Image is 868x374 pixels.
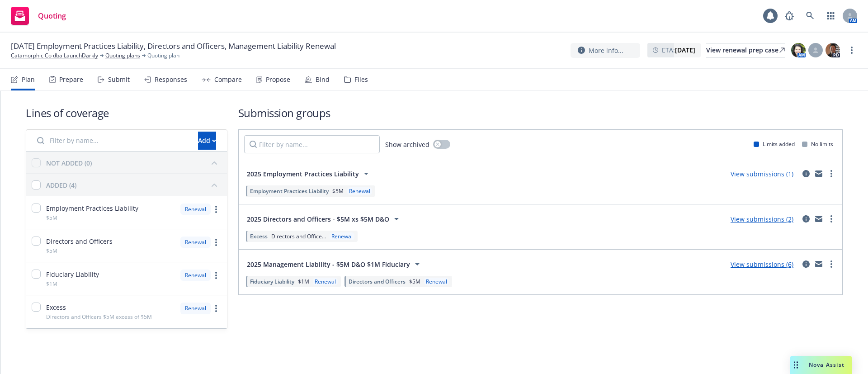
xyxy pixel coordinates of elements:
[731,170,793,178] a: View submissions (1)
[244,165,374,183] button: 2025 Employment Practices Liability
[211,303,222,314] a: more
[731,260,793,269] a: View submissions (6)
[271,232,326,240] span: Directors and Office...
[46,270,99,279] span: Fiduciary Liability
[813,168,824,179] a: mail
[180,303,211,314] div: Renewal
[589,46,623,55] span: More info...
[826,213,837,224] a: more
[826,259,837,270] a: more
[385,140,429,149] span: Show archived
[214,76,242,83] div: Compare
[801,168,811,179] a: circleInformation
[332,187,344,195] span: $5M
[266,76,290,83] div: Propose
[316,76,330,83] div: Bind
[105,52,140,60] a: Quoting plans
[809,361,844,369] span: Nova Assist
[675,46,695,54] strong: [DATE]
[46,158,92,168] div: NOT ADDED (0)
[354,76,368,83] div: Files
[250,232,268,240] span: Excess
[198,132,216,150] button: Add
[409,278,420,285] span: $5M
[313,278,338,285] div: Renewal
[801,213,811,224] a: circleInformation
[790,356,802,374] div: Drag to move
[790,356,852,374] button: Nova Assist
[46,313,152,321] span: Directors and Officers $5M excess of $5M
[754,140,795,148] div: Limits added
[826,43,840,57] img: photo
[46,180,76,190] div: ADDED (4)
[424,278,449,285] div: Renewal
[731,215,793,223] a: View submissions (2)
[46,214,57,222] span: $5M
[822,7,840,25] a: Switch app
[349,278,406,285] span: Directors and Officers
[250,278,294,285] span: Fiduciary Liability
[155,76,187,83] div: Responses
[247,169,359,179] span: 2025 Employment Practices Liability
[801,7,819,25] a: Search
[211,204,222,215] a: more
[22,76,35,83] div: Plan
[801,259,811,270] a: circleInformation
[813,213,824,224] a: mail
[791,43,806,57] img: photo
[244,210,405,228] button: 2025 Directors and Officers - $5M xs $5M D&O
[198,132,216,149] div: Add
[802,140,833,148] div: No limits
[46,280,57,288] span: $1M
[180,270,211,281] div: Renewal
[211,270,222,281] a: more
[38,12,66,19] span: Quoting
[330,232,354,240] div: Renewal
[571,43,640,58] button: More info...
[11,41,336,52] span: [DATE] Employment Practices Liability, Directors and Officers, Management Liability Renewal
[238,105,843,120] h1: Submission groups
[706,43,785,57] div: View renewal prep case
[11,52,98,60] a: Catamorphic Co dba LaunchDarkly
[147,52,179,60] span: Quoting plan
[244,135,380,153] input: Filter by name...
[32,132,193,150] input: Filter by name...
[180,237,211,248] div: Renewal
[108,76,130,83] div: Submit
[247,214,389,224] span: 2025 Directors and Officers - $5M xs $5M D&O
[46,178,222,192] button: ADDED (4)
[180,204,211,215] div: Renewal
[662,45,695,55] span: ETA :
[826,168,837,179] a: more
[347,187,372,195] div: Renewal
[244,255,425,273] button: 2025 Management Liability - $5M D&O $1M Fiduciary
[7,3,70,28] a: Quoting
[46,247,57,255] span: $5M
[846,45,857,56] a: more
[46,156,222,170] button: NOT ADDED (0)
[59,76,83,83] div: Prepare
[706,43,785,57] a: View renewal prep case
[813,259,824,270] a: mail
[46,204,138,213] span: Employment Practices Liability
[211,237,222,248] a: more
[26,105,227,120] h1: Lines of coverage
[250,187,329,195] span: Employment Practices Liability
[298,278,309,285] span: $1M
[46,237,113,246] span: Directors and Officers
[247,260,410,269] span: 2025 Management Liability - $5M D&O $1M Fiduciary
[780,7,798,25] a: Report a Bug
[46,303,66,312] span: Excess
